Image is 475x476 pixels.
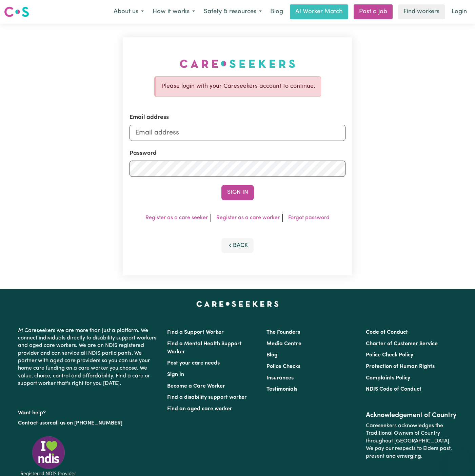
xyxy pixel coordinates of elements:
[167,395,247,400] a: Find a disability support worker
[290,4,348,19] a: AI Worker Match
[366,341,438,347] a: Charter of Customer Service
[50,420,122,426] a: call us on [PHONE_NUMBER]
[266,4,287,19] a: Blog
[130,113,169,122] label: Email address
[167,360,220,366] a: Post your care needs
[266,341,301,347] a: Media Centre
[221,238,254,253] button: Back
[366,375,410,381] a: Complaints Policy
[288,215,330,221] a: Forgot password
[18,417,159,430] p: or
[167,330,224,335] a: Find a Support Worker
[199,5,266,19] button: Safety & resources
[161,82,315,91] p: Please login with your Careseekers account to continue.
[4,4,29,20] a: Careseekers logo
[266,387,297,392] a: Testimonials
[366,330,408,335] a: Code of Conduct
[4,6,29,18] img: Careseekers logo
[18,407,159,417] p: Want help?
[221,185,254,200] button: Sign In
[266,364,300,369] a: Police Checks
[167,341,242,355] a: Find a Mental Health Support Worker
[148,5,199,19] button: How it works
[266,352,278,358] a: Blog
[130,149,157,158] label: Password
[366,411,457,419] h2: Acknowledgement of Country
[366,387,421,392] a: NDIS Code of Conduct
[145,215,208,221] a: Register as a care seeker
[366,419,457,463] p: Careseekers acknowledges the Traditional Owners of Country throughout [GEOGRAPHIC_DATA]. We pay o...
[216,215,280,221] a: Register as a care worker
[167,406,232,412] a: Find an aged care worker
[366,364,435,369] a: Protection of Human Rights
[18,324,159,390] p: At Careseekers we are more than just a platform. We connect individuals directly to disability su...
[354,4,393,19] a: Post a job
[266,330,300,335] a: The Founders
[130,125,345,141] input: Email address
[398,4,445,19] a: Find workers
[366,352,413,358] a: Police Check Policy
[448,449,470,471] iframe: Button to launch messaging window
[196,301,279,307] a: Careseekers home page
[109,5,148,19] button: About us
[18,420,45,426] a: Contact us
[167,384,225,389] a: Become a Care Worker
[266,375,294,381] a: Insurances
[167,372,184,377] a: Sign In
[448,4,471,19] a: Login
